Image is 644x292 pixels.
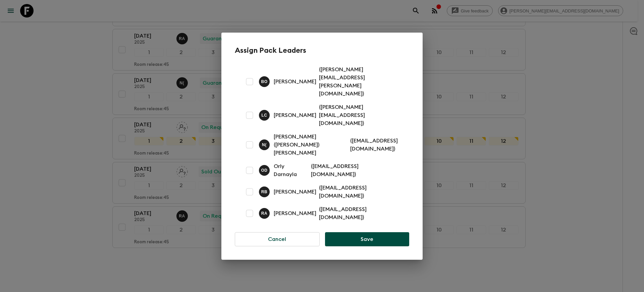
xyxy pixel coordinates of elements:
p: ( [PERSON_NAME][EMAIL_ADDRESS][PERSON_NAME][DOMAIN_NAME] ) [319,66,401,98]
p: N ( [262,142,267,148]
p: Orly Darnayla [274,162,308,178]
p: ( [EMAIL_ADDRESS][DOMAIN_NAME] ) [319,205,401,221]
p: [PERSON_NAME] [274,78,316,86]
p: ( [EMAIL_ADDRESS][DOMAIN_NAME] ) [350,137,401,153]
p: ( [EMAIL_ADDRESS][DOMAIN_NAME] ) [319,184,401,200]
button: Save [325,232,409,246]
p: [PERSON_NAME] [274,188,316,196]
p: ( [EMAIL_ADDRESS][DOMAIN_NAME] ) [311,162,401,178]
h2: Assign Pack Leaders [235,46,409,55]
p: [PERSON_NAME] [274,111,316,119]
button: Cancel [235,232,320,246]
p: O D [261,168,267,173]
p: R B [261,189,268,195]
p: [PERSON_NAME] [274,209,316,217]
p: R A [261,211,268,216]
p: B O [261,79,267,84]
p: ( [PERSON_NAME][EMAIL_ADDRESS][DOMAIN_NAME] ) [319,103,401,127]
p: [PERSON_NAME] ([PERSON_NAME]) [PERSON_NAME] [274,133,347,157]
p: L C [261,113,267,118]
